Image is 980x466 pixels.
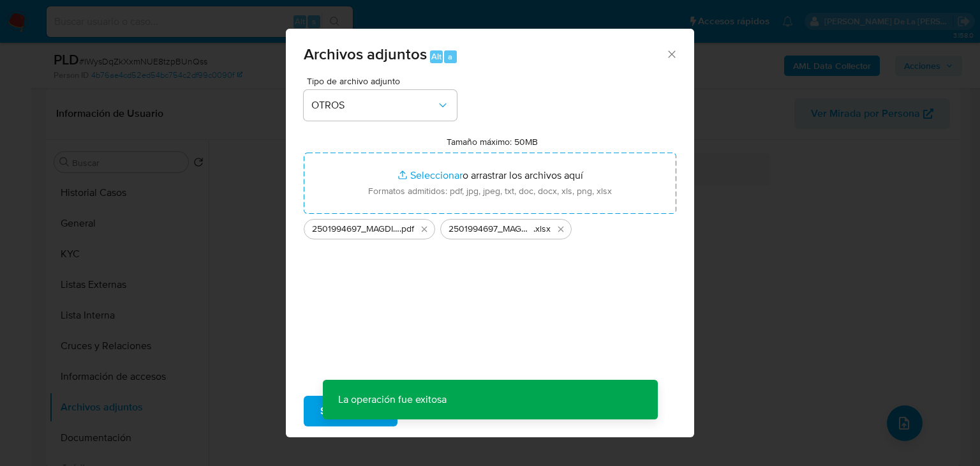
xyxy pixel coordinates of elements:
span: Subir archivo [320,397,381,425]
span: OTROS [311,99,436,112]
span: Alt [431,50,442,63]
span: .xlsx [533,223,551,236]
span: Tipo de archivo adjunto [307,77,460,86]
p: La operación fue exitosa [323,380,462,419]
span: Archivos adjuntos [304,43,427,65]
span: 2501994697_MAGDIEL [PERSON_NAME] ALVAREZ_AGO2025 [312,223,399,236]
ul: Archivos seleccionados [304,214,676,239]
label: Tamaño máximo: 50MB [447,136,538,147]
button: OTROS [304,90,457,121]
button: Cerrar [665,48,677,59]
span: 2501994697_MAGDIEL [PERSON_NAME] ALVAREZ_AGO2025_AT [449,223,533,236]
span: .pdf [399,223,414,236]
button: Eliminar 2501994697_MAGDIEL BALDEMAR ZENTENO ALVAREZ_AGO2025.pdf [417,222,432,237]
button: Eliminar 2501994697_MAGDIEL BALDEMAR ZENTENO ALVAREZ_AGO2025_AT.xlsx [553,222,568,237]
button: Subir archivo [304,396,397,426]
span: Cancelar [419,397,461,425]
span: a [448,50,452,63]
